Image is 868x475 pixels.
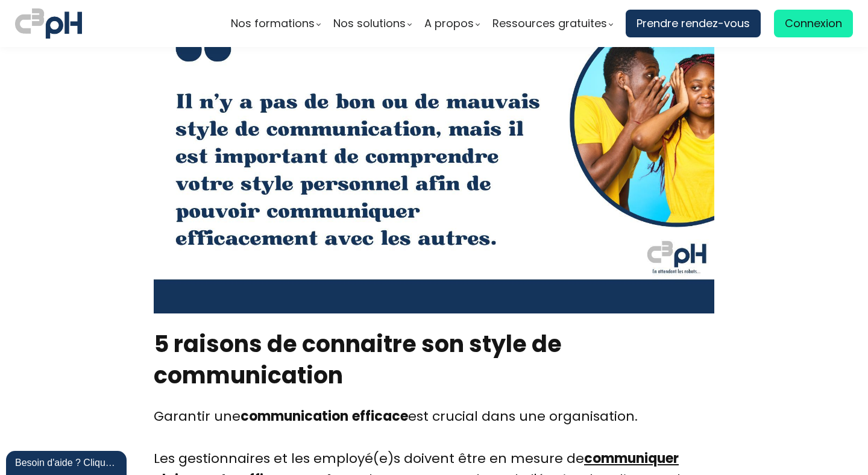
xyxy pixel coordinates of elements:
span: Nos formations [231,14,315,33]
h2: 5 raisons de connaitre son style de communication [154,329,714,391]
span: Prendre rendez-vous [637,14,750,33]
span: Connexion [785,14,842,33]
a: Connexion [774,10,853,37]
img: logo C3PH [15,6,82,41]
iframe: chat widget [6,448,129,475]
b: communication [241,407,348,426]
span: A propos [424,14,474,33]
a: Prendre rendez-vous [626,10,761,37]
b: efficace [352,407,408,426]
a: communiquer [584,449,679,468]
span: Ressources gratuites [492,14,607,33]
span: Nos solutions [333,14,406,33]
